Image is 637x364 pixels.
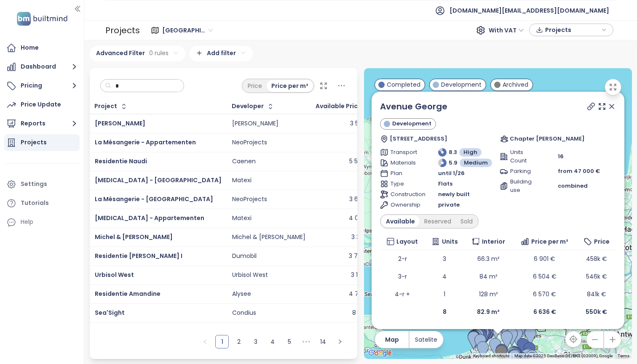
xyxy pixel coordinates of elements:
span: Projects [545,24,600,36]
button: left [198,335,212,348]
a: [PERSON_NAME] [95,119,145,128]
b: 550k € [586,308,607,316]
span: 6 901 € [534,255,555,263]
a: La Mésangerie - Appartementen [95,138,196,146]
button: right [333,335,347,348]
span: Interior [482,237,505,246]
a: Michel & [PERSON_NAME] [95,233,173,241]
div: 3 108 € [351,271,372,279]
div: Dumobil [232,252,257,260]
span: Archived [503,80,528,89]
span: 6 504 € [533,272,556,281]
img: Google [366,348,394,359]
div: NeoProjects [232,139,267,146]
span: West Flanders [162,24,213,37]
button: Satelite [409,331,443,348]
div: Urbisol West [232,271,268,279]
a: Settings [4,176,80,193]
a: Residentie Amandine [95,290,161,298]
span: Satelite [415,335,437,344]
img: logo [14,10,70,27]
a: 3 [249,335,262,348]
span: 0 rules [149,48,169,58]
div: Help [4,214,80,231]
a: Home [4,40,80,56]
span: High [463,148,477,157]
div: 3 391 € [351,234,372,241]
td: 84 m² [464,268,512,285]
span: [DOMAIN_NAME][EMAIL_ADDRESS][DOMAIN_NAME] [450,0,609,21]
a: [MEDICAL_DATA] - Appartementen [95,214,204,222]
div: Add filter [190,46,253,61]
div: Available Price [316,104,361,109]
div: Project [94,104,117,109]
span: 16 [558,152,564,161]
a: 14 [317,335,329,348]
a: Open this area in Google Maps (opens a new window) [366,348,394,359]
div: Reserved [420,215,456,227]
div: Projects [105,22,140,39]
span: private [438,201,460,209]
div: Projects [21,137,47,148]
td: 4-r + [380,285,425,303]
td: 2-r [380,250,425,268]
a: Residentie [PERSON_NAME] I [95,252,182,260]
td: 66.3 m² [464,250,512,268]
a: Sea'Sight [95,308,125,317]
span: 8.3 [449,148,457,157]
div: 3 603 € [349,196,372,203]
a: Tutorials [4,195,80,212]
span: Price per m² [531,237,568,246]
span: right [337,339,343,344]
a: Terms [618,353,629,358]
div: Settings [21,179,47,189]
span: 6 570 € [533,290,556,298]
div: Condius [232,309,256,317]
span: Construction [391,190,420,199]
a: Projects [4,134,80,151]
div: 3 770 € [349,252,372,260]
a: Urbisol West [95,271,134,279]
span: Parking [510,167,539,175]
div: Price per m² [267,80,313,92]
div: Help [21,217,33,227]
div: NeoProjects [232,196,267,203]
li: 1 [215,335,229,348]
a: Price Update [4,96,80,113]
a: Residentie Naudi [95,157,147,165]
span: [STREET_ADDRESS] [389,135,447,143]
div: [PERSON_NAME] [232,120,278,128]
span: Units Count [510,148,539,165]
span: Type [391,180,420,188]
span: newly built [438,190,470,199]
div: 8 411 € [352,309,372,317]
li: 5 [283,335,296,348]
button: Map [375,331,409,348]
span: Building use [510,178,539,194]
span: Flats [438,180,452,188]
b: 82.9 m² [477,308,500,316]
div: Matexi [232,177,252,184]
a: Avenue George [380,101,447,112]
div: Developer [232,104,264,109]
span: Map data ©2025 GeoBasis-DE/BKG (©2009), Google [514,353,613,358]
li: Next 5 Pages [300,335,313,348]
td: 128 m² [464,285,512,303]
b: 8 [442,308,446,316]
li: Previous Page [198,335,212,348]
span: Completed [387,80,420,89]
span: ••• [300,335,313,348]
span: Materials [391,159,420,167]
span: Price [594,237,609,246]
div: 5 598 € [349,158,372,165]
a: La Mésangerie - [GEOGRAPHIC_DATA] [95,195,213,203]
